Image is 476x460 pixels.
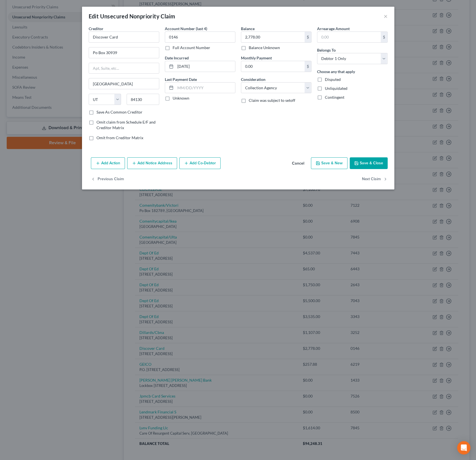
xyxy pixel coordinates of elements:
[325,77,341,82] span: Disputed
[91,157,125,169] button: Add Action
[384,13,388,20] button: ×
[249,98,295,103] span: Claim was subject to setoff
[89,12,175,20] div: Edit Unsecured Nonpriority Claim
[165,76,197,82] label: Last Payment Date
[96,109,142,115] label: Save As Common Creditor
[241,76,265,82] label: Consideration
[96,135,143,140] span: Omit from Creditor Matrix
[175,61,235,72] input: MM/DD/YYYY
[305,32,311,42] div: $
[179,157,221,169] button: Add Co-Debtor
[311,157,347,169] button: Save & New
[89,47,159,58] input: Enter address...
[89,63,159,74] input: Apt, Suite, etc...
[317,69,355,74] label: Choose any that apply
[173,45,210,50] label: Full Account Number
[175,83,235,93] input: MM/DD/YYYY
[325,86,347,91] span: Unliquidated
[165,55,189,61] label: Date Incurred
[317,48,336,52] span: Belongs To
[165,32,235,43] input: XXXX
[173,95,189,101] label: Unknown
[91,174,124,185] button: Previous Claim
[165,26,207,32] label: Account Number (last 4)
[241,26,255,32] label: Balance
[241,61,305,72] input: 0.00
[350,157,388,169] button: Save & Close
[127,157,177,169] button: Add Notice Address
[325,95,344,100] span: Contingent
[241,55,272,61] label: Monthly Payment
[127,94,159,105] input: Enter zip...
[89,78,159,89] input: Enter city...
[305,61,311,72] div: $
[317,26,350,32] label: Arrearage Amount
[249,45,280,50] label: Balance Unknown
[89,32,159,43] input: Search creditor by name...
[317,32,381,42] input: 0.00
[89,26,103,31] span: Creditor
[241,32,305,42] input: 0.00
[96,120,156,130] span: Omit claim from Schedule E/F and Creditor Matrix
[362,174,388,185] button: Next Claim
[287,158,309,169] button: Cancel
[381,32,387,42] div: $
[457,441,470,454] div: Open Intercom Messenger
